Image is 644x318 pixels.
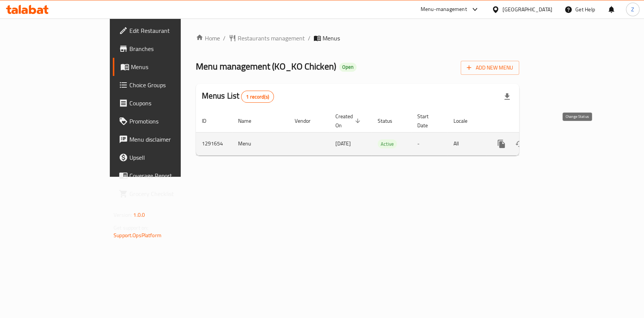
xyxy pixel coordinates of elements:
[129,44,211,53] span: Branches
[129,171,211,180] span: Coverage Report
[113,58,217,76] a: Menus
[503,5,552,14] div: [GEOGRAPHIC_DATA]
[196,58,336,75] span: Menu management ( KO_KO Chicken )
[129,153,211,162] span: Upsell
[196,110,571,156] table: enhanced table
[417,112,438,130] span: Start Date
[335,139,351,148] span: [DATE]
[241,91,274,103] div: Total records count
[467,63,513,73] span: Add New Menu
[461,61,519,75] button: Add New Menu
[114,210,132,220] span: Version:
[113,185,217,203] a: Grocery Checklist
[241,93,274,100] span: 1 record(s)
[196,34,519,43] nav: breadcrumb
[129,99,211,108] span: Coupons
[113,40,217,58] a: Branches
[202,116,216,125] span: ID
[378,116,402,125] span: Status
[335,112,363,130] span: Created On
[113,167,217,185] a: Coverage Report
[129,135,211,144] span: Menu disclaimer
[113,130,217,148] a: Menu disclaimer
[308,34,310,43] li: /
[223,34,226,43] li: /
[229,34,305,43] a: Restaurants management
[411,132,447,155] td: -
[238,34,305,43] span: Restaurants management
[498,88,516,106] div: Export file
[295,116,320,125] span: Vendor
[492,135,510,153] button: more
[238,116,261,125] span: Name
[202,90,274,103] h2: Menus List
[378,140,397,148] span: Active
[486,110,571,133] th: Actions
[133,210,145,220] span: 1.0.0
[129,189,211,198] span: Grocery Checklist
[129,26,211,35] span: Edit Restaurant
[232,132,289,155] td: Menu
[129,80,211,90] span: Choice Groups
[113,94,217,112] a: Coupons
[113,112,217,130] a: Promotions
[421,5,467,14] div: Menu-management
[113,22,217,40] a: Edit Restaurant
[631,5,634,14] span: Z
[378,139,397,148] div: Active
[114,230,161,240] a: Support.OpsPlatform
[447,132,486,155] td: All
[131,62,211,71] span: Menus
[129,117,211,126] span: Promotions
[114,223,148,233] span: Get support on:
[323,34,340,43] span: Menus
[339,64,357,70] span: Open
[113,76,217,94] a: Choice Groups
[339,63,357,72] div: Open
[453,116,477,125] span: Locale
[113,148,217,167] a: Upsell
